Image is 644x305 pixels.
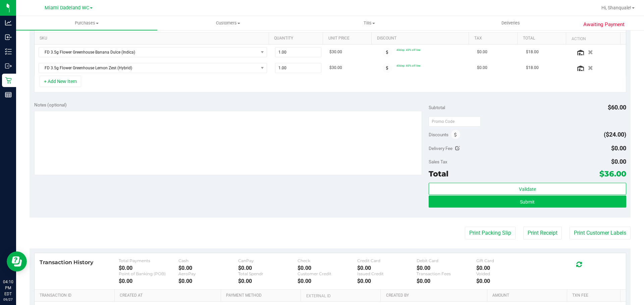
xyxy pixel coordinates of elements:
a: Tills [299,16,440,30]
span: Subtotal [429,105,445,110]
span: Delivery Fee [429,146,452,151]
div: Point of Banking (POB) [119,271,178,276]
div: $0.00 [298,265,357,271]
div: Transaction Fees [417,271,476,276]
span: Submit [520,199,535,205]
div: CanPay [238,258,298,263]
div: $0.00 [238,265,298,271]
span: $0.00 [477,65,487,71]
a: Amount [492,293,564,298]
span: $0.00 [611,145,626,152]
span: Validate [519,186,536,192]
inline-svg: Reports [5,91,12,98]
span: Hi, Shanquale! [601,5,631,10]
span: Sales Tax [429,159,447,164]
span: Awaiting Payment [583,21,625,28]
span: Notes (optional) [34,102,67,107]
span: Miami Dadeland WC [45,5,89,11]
div: $0.00 [476,278,536,284]
span: Customers [158,20,298,26]
inline-svg: Inventory [5,48,12,55]
input: Promo Code [429,117,481,127]
span: Total [429,169,448,178]
i: Edit Delivery Fee [455,146,460,151]
div: $0.00 [357,278,417,284]
div: Gift Card [476,258,536,263]
div: $0.00 [178,265,238,271]
inline-svg: Outbound [5,63,12,69]
a: Discount [377,36,466,41]
span: FD 3.5g Flower Greenhouse Lemon Zest (Hybrid) [39,63,258,73]
span: Purchases [16,20,157,26]
button: Print Receipt [523,227,562,239]
a: Customers [157,16,299,30]
p: 09/27 [3,297,13,302]
a: Payment Method [226,293,298,298]
button: Validate [429,183,626,195]
p: 04:10 PM EDT [3,279,13,297]
span: Deliveries [492,20,529,26]
div: $0.00 [119,265,178,271]
th: External ID [301,290,380,302]
span: 40dep: 40% off line [396,48,420,52]
inline-svg: Inbound [5,34,12,41]
div: $0.00 [417,265,476,271]
a: Created At [120,293,218,298]
div: $0.00 [119,278,178,284]
div: Check [298,258,357,263]
a: Tax [474,36,515,41]
div: $0.00 [417,278,476,284]
a: Unit Price [328,36,369,41]
div: Customer Credit [298,271,357,276]
span: $18.00 [526,65,539,71]
inline-svg: Retail [5,77,12,84]
div: Debit Card [417,258,476,263]
span: $60.00 [608,104,626,111]
div: $0.00 [357,265,417,271]
div: Total Payments [119,258,178,263]
span: 40dep: 40% off line [396,64,420,67]
button: Print Customer Labels [570,227,631,239]
span: $18.00 [526,49,539,55]
span: NO DATA FOUND [39,47,267,57]
a: Created By [386,293,485,298]
inline-svg: Analytics [5,19,12,26]
div: Credit Card [357,258,417,263]
span: Tills [299,20,439,26]
input: 1.00 [275,48,321,57]
span: $0.00 [611,158,626,165]
div: Total Spendr [238,271,298,276]
button: Print Packing Slip [465,227,516,239]
span: $36.00 [599,169,626,178]
button: + Add New Item [40,76,81,87]
a: Txn Fee [572,293,618,298]
div: AeroPay [178,271,238,276]
span: ($24.00) [604,131,626,138]
div: Voided [476,271,536,276]
a: Quantity [274,36,320,41]
a: Transaction ID [40,293,112,298]
span: $30.00 [329,49,342,55]
input: 1.00 [275,63,321,73]
div: $0.00 [178,278,238,284]
span: Discounts [429,129,448,141]
span: FD 3.5g Flower Greenhouse Banana Dulce (Indica) [39,48,258,57]
a: Deliveries [440,16,581,30]
th: Action [566,32,620,45]
span: $30.00 [329,65,342,71]
span: $0.00 [477,49,487,55]
a: Total [523,36,563,41]
div: Issued Credit [357,271,417,276]
iframe: Resource center [7,251,27,272]
a: Purchases [16,16,157,30]
button: Submit [429,196,626,208]
a: SKU [40,36,266,41]
div: $0.00 [298,278,357,284]
span: NO DATA FOUND [39,63,267,73]
div: $0.00 [238,278,298,284]
div: Cash [178,258,238,263]
div: $0.00 [476,265,536,271]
